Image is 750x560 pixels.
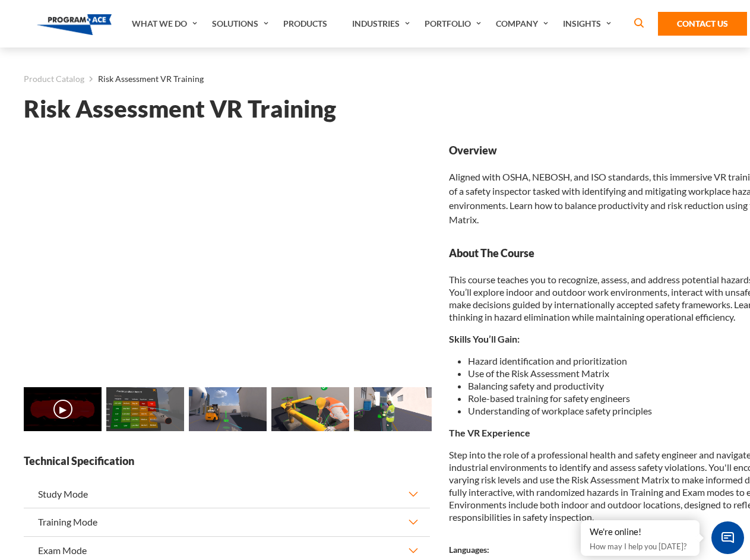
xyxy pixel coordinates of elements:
[84,71,204,87] li: Risk Assessment VR Training
[106,387,184,431] img: Risk Assessment VR Training - Preview 1
[271,387,349,431] img: Risk Assessment VR Training - Preview 3
[189,387,267,431] img: Risk Assessment VR Training - Preview 2
[24,508,430,536] button: Training Mode
[711,521,744,554] span: Chat Widget
[24,143,430,372] iframe: Risk Assessment VR Training - Video 0
[590,526,691,538] div: We're online!
[24,480,430,508] button: Study Mode
[37,14,112,35] img: Program-Ace
[449,545,489,555] strong: Languages:
[24,71,84,87] a: Product Catalog
[24,454,430,469] strong: Technical Specification
[354,387,432,431] img: Risk Assessment VR Training - Preview 4
[53,400,72,419] button: ▶
[24,387,102,431] img: Risk Assessment VR Training - Video 0
[590,539,691,553] p: How may I help you [DATE]?
[658,12,747,36] a: Contact Us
